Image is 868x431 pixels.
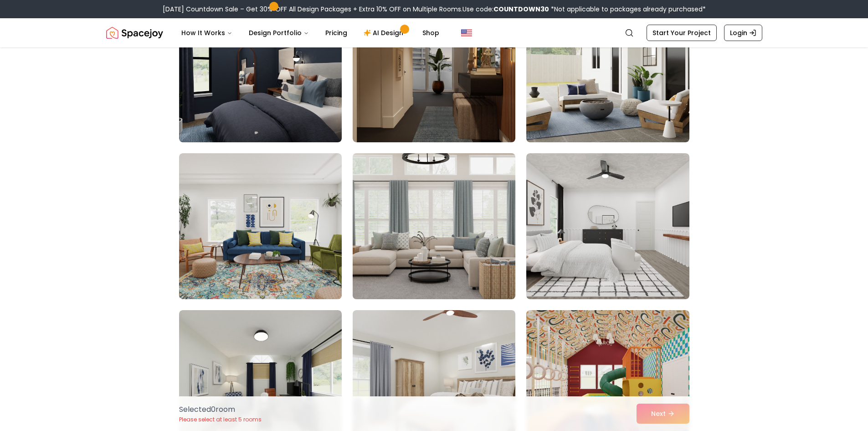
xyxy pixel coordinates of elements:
[174,24,240,42] button: How It Works
[179,404,262,415] p: Selected 0 room
[526,153,689,299] img: Room room-21
[163,5,706,14] div: [DATE] Countdown Sale – Get 30% OFF All Design Packages + Extra 10% OFF on Multiple Rooms.
[179,153,342,299] img: Room room-19
[724,25,762,41] a: Login
[493,5,549,14] b: COUNTDOWN30
[106,24,163,42] a: Spacejoy
[318,24,354,42] a: Pricing
[179,416,262,423] p: Please select at least 5 rooms
[462,5,549,14] span: Use code:
[106,24,163,42] img: Spacejoy Logo
[415,24,447,42] a: Shop
[461,27,472,38] img: United States
[647,25,717,41] a: Start Your Project
[106,18,762,47] nav: Global
[356,24,413,42] a: AI Design
[174,24,447,42] nav: Main
[349,150,519,303] img: Room room-20
[241,24,316,42] button: Design Portfolio
[549,5,706,14] span: *Not applicable to packages already purchased*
